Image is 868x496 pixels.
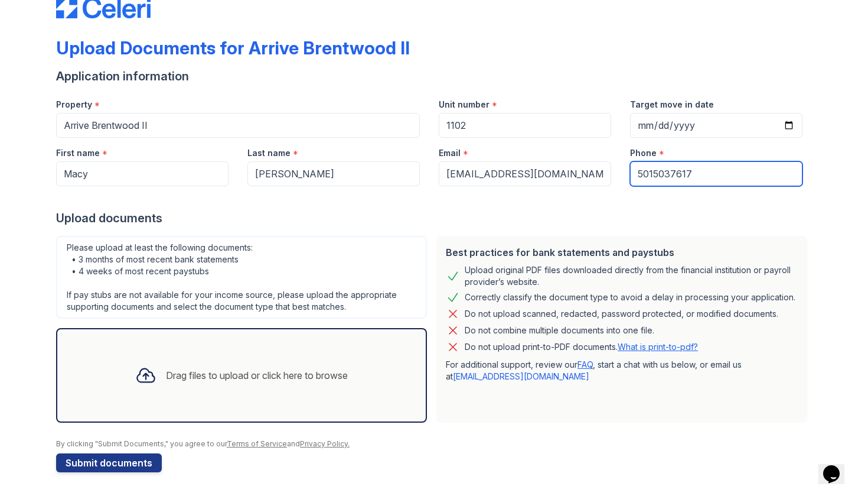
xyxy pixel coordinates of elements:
[465,264,798,288] div: Upload original PDF files downloaded directly from the financial institution or payroll provider’...
[56,236,427,319] div: Please upload at least the following documents: • 3 months of most recent bank statements • 4 wee...
[465,290,795,304] div: Correctly classify the document type to avoid a delay in processing your application.
[465,307,778,321] div: Do not upload scanned, redacted, password protected, or modified documents.
[446,359,798,382] p: For additional support, review our , start a chat with us below, or email us at
[446,245,798,260] div: Best practices for bank statements and paystubs
[227,439,287,448] a: Terms of Service
[56,99,92,111] label: Property
[630,147,657,159] label: Phone
[818,449,856,484] iframe: chat widget
[56,453,162,472] button: Submit documents
[56,147,100,159] label: First name
[300,439,350,448] a: Privacy Policy.
[56,37,410,59] div: Upload Documents for Arrive Brentwood II
[439,99,490,111] label: Unit number
[618,342,698,352] a: What is print-to-pdf?
[577,359,593,369] a: FAQ
[439,147,461,159] label: Email
[56,210,812,226] div: Upload documents
[465,323,654,338] div: Do not combine multiple documents into one file.
[166,368,348,382] div: Drag files to upload or click here to browse
[630,99,714,111] label: Target move in date
[56,439,812,449] div: By clicking "Submit Documents," you agree to our and
[56,68,812,85] div: Application information
[465,341,698,353] p: Do not upload print-to-PDF documents.
[453,371,589,381] a: [EMAIL_ADDRESS][DOMAIN_NAME]
[247,147,291,159] label: Last name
